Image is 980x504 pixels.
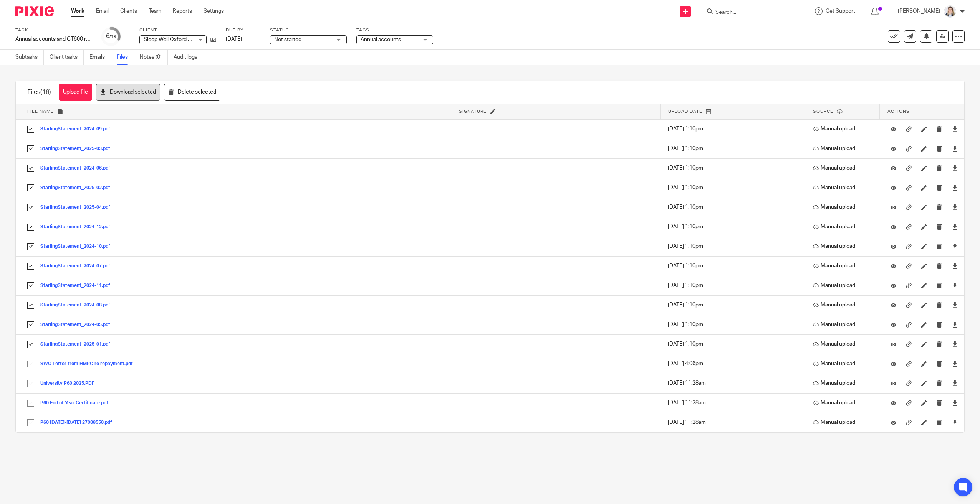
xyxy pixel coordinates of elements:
[826,8,855,14] span: Get Support
[226,27,260,33] label: Due by
[40,283,116,288] button: StarlingStatement_2024-11.pdf
[668,203,801,211] p: [DATE] 1:10pm
[40,400,114,406] button: P60 End of Year Certificate.pdf
[23,200,38,215] input: Select
[40,166,116,171] button: StarlingStatement_2024-06.pdf
[27,109,54,114] span: File name
[813,301,876,309] p: Manual upload
[40,361,139,367] button: SWO Letter from HMRC re repayment.pdf
[23,161,38,176] input: Select
[274,37,301,42] span: Not started
[23,337,38,352] input: Select
[40,381,100,386] button: University P60 2025.PDF
[952,203,958,211] a: Download
[149,7,161,15] a: Team
[813,203,876,211] p: Manual upload
[23,278,38,293] input: Select
[944,5,956,18] img: Carlean%20Parker%20Pic.jpg
[50,50,84,65] a: Client tasks
[23,220,38,234] input: Select
[952,360,958,367] a: Download
[813,379,876,387] p: Manual upload
[952,379,958,387] a: Download
[715,9,784,16] input: Search
[23,259,38,273] input: Select
[174,50,203,65] a: Audit logs
[117,50,134,65] a: Files
[71,7,84,15] a: Work
[89,50,111,65] a: Emails
[952,321,958,328] a: Download
[813,282,876,289] p: Manual upload
[15,6,54,16] img: Pixie
[668,223,801,231] p: [DATE] 1:10pm
[813,125,876,133] p: Manual upload
[668,242,801,250] p: [DATE] 1:10pm
[23,318,38,332] input: Select
[40,244,116,249] button: StarlingStatement_2024-10.pdf
[15,50,44,65] a: Subtasks
[668,282,801,289] p: [DATE] 1:10pm
[23,181,38,195] input: Select
[96,7,109,15] a: Email
[106,32,116,41] div: 6
[813,184,876,191] p: Manual upload
[952,125,958,133] a: Download
[40,322,116,328] button: StarlingStatement_2024-05.pdf
[813,418,876,426] p: Manual upload
[668,340,801,348] p: [DATE] 1:10pm
[813,109,833,114] span: Source
[40,205,116,210] button: StarlingStatement_2025-04.pdf
[109,35,116,39] small: /19
[15,27,92,33] label: Task
[887,109,910,114] span: Actions
[40,264,116,269] button: StarlingStatement_2024-07.pdf
[813,164,876,172] p: Manual upload
[952,340,958,348] a: Download
[23,415,38,430] input: Select
[952,262,958,270] a: Download
[813,223,876,231] p: Manual upload
[459,109,487,114] span: Signature
[15,35,92,43] div: Annual accounts and CT600 return
[23,357,38,371] input: Select
[952,301,958,309] a: Download
[120,7,137,15] a: Clients
[898,7,940,15] p: [PERSON_NAME]
[668,321,801,328] p: [DATE] 1:10pm
[361,37,401,42] span: Annual accounts
[813,399,876,407] p: Manual upload
[813,262,876,270] p: Manual upload
[952,418,958,426] a: Download
[59,84,92,101] button: Upload file
[952,223,958,231] a: Download
[23,298,38,313] input: Select
[952,184,958,191] a: Download
[40,127,116,132] button: StarlingStatement_2024-09.pdf
[23,376,38,391] input: Select
[356,27,433,33] label: Tags
[668,379,801,387] p: [DATE] 11:28am
[813,360,876,367] p: Manual upload
[40,342,116,347] button: StarlingStatement_2025-01.pdf
[27,88,51,96] h1: Files
[23,122,38,137] input: Select
[668,262,801,270] p: [DATE] 1:10pm
[40,420,118,425] button: P60 [DATE]-[DATE] 27088550.pdf
[23,239,38,254] input: Select
[813,340,876,348] p: Manual upload
[23,396,38,410] input: Select
[40,146,116,152] button: StarlingStatement_2025-03.pdf
[270,27,347,33] label: Status
[140,50,168,65] a: Notes (0)
[952,399,958,407] a: Download
[144,37,196,42] span: Sleep Well Oxford Ltd
[668,164,801,172] p: [DATE] 1:10pm
[23,142,38,156] input: Select
[952,242,958,250] a: Download
[668,145,801,152] p: [DATE] 1:10pm
[952,164,958,172] a: Download
[668,109,702,114] span: Upload date
[952,282,958,289] a: Download
[952,145,958,152] a: Download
